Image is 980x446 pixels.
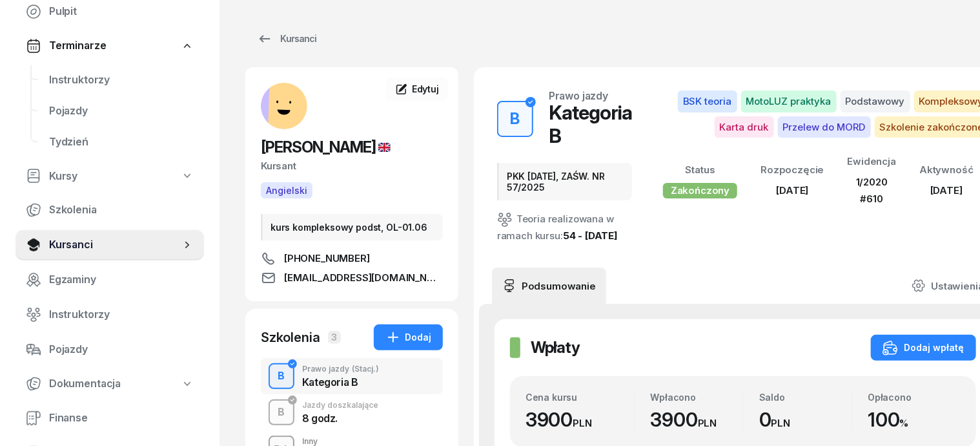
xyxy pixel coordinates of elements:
[261,251,443,266] a: [PHONE_NUMBER]
[848,174,897,207] div: 1/2020 #610
[39,96,204,127] a: Pojazdy
[526,408,634,432] div: 3900
[261,270,443,286] a: [EMAIL_ADDRESS][DOMAIN_NAME]
[273,365,291,387] div: B
[15,195,204,226] a: Szkolenia
[49,134,194,151] span: Tydzień
[261,358,443,394] button: BPrawo jazdy(Stacj.)Kategoria B
[778,116,871,138] span: Przelew do MORD
[374,324,443,350] button: Dodaj
[49,306,194,323] span: Instruktorzy
[412,83,439,94] span: Edytuj
[49,237,181,253] span: Kursanci
[919,162,974,178] div: Aktywność
[741,90,837,112] span: MotoLUZ praktyka
[759,392,852,403] div: Saldo
[261,214,443,240] div: kurs kompleksowy podst, OL-01.06
[650,408,742,432] div: 3900
[759,408,852,432] div: 0
[261,328,320,346] div: Szkolenia
[261,394,443,430] button: BJazdy doszkalające8 godz.
[284,251,370,266] span: [PHONE_NUMBER]
[526,392,634,403] div: Cena kursu
[269,399,294,425] button: B
[273,401,291,423] div: B
[15,31,204,61] a: Terminarze
[386,78,448,101] a: Edytuj
[919,182,974,199] div: [DATE]
[49,103,194,120] span: Pojazdy
[497,211,632,244] div: Teoria realizowana w ramach kursu:
[497,101,533,137] button: B
[49,376,121,392] span: Dokumentacja
[328,331,341,344] span: 3
[352,365,379,373] span: (Stacj.)
[715,116,774,138] span: Karta druk
[900,417,909,429] small: %
[15,264,204,295] a: Egzaminy
[678,90,737,112] span: BSK teoria
[302,401,378,409] div: Jazdy doszkalające
[257,31,316,47] div: Kursanci
[15,403,204,434] a: Finanse
[505,106,526,132] div: B
[848,153,897,170] div: Ewidencja
[49,410,194,427] span: Finanse
[549,101,632,147] div: Kategoria B
[39,127,204,158] a: Tydzień
[883,340,965,356] div: Dodaj wpłatę
[245,26,328,52] a: Kursanci
[269,363,294,389] button: B
[49,72,194,89] span: Instruktorzy
[497,163,632,200] div: PKK [DATE], ZAŚW. NR 57/2025
[385,330,431,345] div: Dodaj
[663,183,737,198] div: Zakończony
[15,369,204,399] a: Dokumentacja
[261,158,443,175] div: Kursant
[261,138,391,156] span: [PERSON_NAME]
[302,377,379,387] div: Kategoria B
[698,417,717,429] small: PLN
[302,438,391,445] div: Inny
[563,229,618,242] a: 54 - [DATE]
[841,90,910,112] span: Podstawowy
[15,299,204,330] a: Instruktorzy
[15,162,204,191] a: Kursy
[650,392,742,403] div: Wpłacono
[15,229,204,260] a: Kursanci
[49,3,194,20] span: Pulpit
[531,337,580,358] h2: Wpłaty
[284,270,443,286] span: [EMAIL_ADDRESS][DOMAIN_NAME]
[49,168,77,185] span: Kursy
[663,162,737,178] div: Status
[549,90,608,101] div: Prawo jazdy
[49,341,194,358] span: Pojazdy
[573,417,592,429] small: PLN
[871,335,976,361] button: Dodaj wpłatę
[261,182,312,198] button: Angielski
[49,202,194,218] span: Szkolenia
[302,365,379,373] div: Prawo jazdy
[771,417,791,429] small: PLN
[868,408,960,432] div: 100
[39,65,204,96] a: Instruktorzy
[868,392,960,403] div: Opłacono
[49,37,106,54] span: Terminarze
[761,162,824,178] div: Rozpoczęcie
[492,268,606,304] a: Podsumowanie
[15,334,204,365] a: Pojazdy
[302,413,378,423] div: 8 godz.
[49,271,194,288] span: Egzaminy
[777,184,809,196] span: [DATE]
